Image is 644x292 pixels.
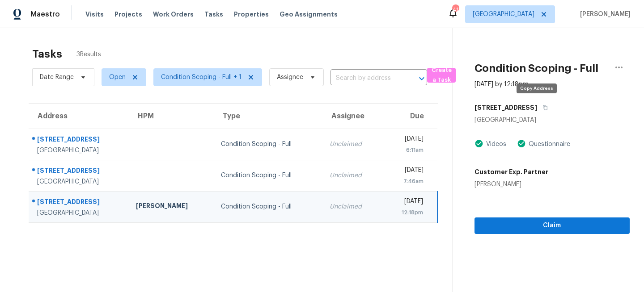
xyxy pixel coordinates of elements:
[40,73,74,82] span: Date Range
[475,116,630,125] div: [GEOGRAPHIC_DATA]
[382,104,438,129] th: Due
[109,73,126,82] span: Open
[517,139,526,148] img: Artifact Present Icon
[482,220,623,231] span: Claim
[432,65,451,86] span: Create a Task
[390,146,424,154] div: 6:11am
[330,171,375,180] div: Unclaimed
[29,104,129,129] th: Address
[85,10,104,19] span: Visits
[390,134,424,146] div: [DATE]
[322,104,382,129] th: Assignee
[415,72,428,85] button: Open
[526,140,570,149] div: Questionnaire
[30,10,60,19] span: Maestro
[129,104,214,129] th: HPM
[280,10,338,19] span: Geo Assignments
[37,146,122,155] div: [GEOGRAPHIC_DATA]
[234,10,269,19] span: Properties
[37,166,122,177] div: [STREET_ADDRESS]
[330,202,375,211] div: Unclaimed
[114,10,142,19] span: Projects
[452,5,458,14] div: 41
[390,166,424,177] div: [DATE]
[483,140,506,149] div: Videos
[153,10,194,19] span: Work Orders
[427,68,456,83] button: Create a Task
[475,64,598,73] h2: Condition Scoping - Full
[37,209,122,217] div: [GEOGRAPHIC_DATA]
[330,71,402,85] input: Search by address
[475,217,630,234] button: Claim
[221,202,315,211] div: Condition Scoping - Full
[32,50,62,58] h2: Tasks
[37,177,122,186] div: [GEOGRAPHIC_DATA]
[475,103,537,112] h5: [STREET_ADDRESS]
[576,10,631,19] span: [PERSON_NAME]
[473,10,534,19] span: [GEOGRAPHIC_DATA]
[390,197,423,208] div: [DATE]
[76,50,101,59] span: 3 Results
[221,140,315,149] div: Condition Scoping - Full
[330,140,375,149] div: Unclaimed
[475,139,483,148] img: Artifact Present Icon
[161,73,241,82] span: Condition Scoping - Full + 1
[136,201,207,213] div: [PERSON_NAME]
[204,11,223,17] span: Tasks
[475,167,548,176] h5: Customer Exp. Partner
[37,135,122,146] div: [STREET_ADDRESS]
[390,208,423,217] div: 12:18pm
[277,73,303,82] span: Assignee
[475,80,529,89] div: [DATE] by 12:18pm
[390,177,424,186] div: 7:46am
[37,197,122,209] div: [STREET_ADDRESS]
[221,171,315,180] div: Condition Scoping - Full
[475,180,548,189] div: [PERSON_NAME]
[214,104,322,129] th: Type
